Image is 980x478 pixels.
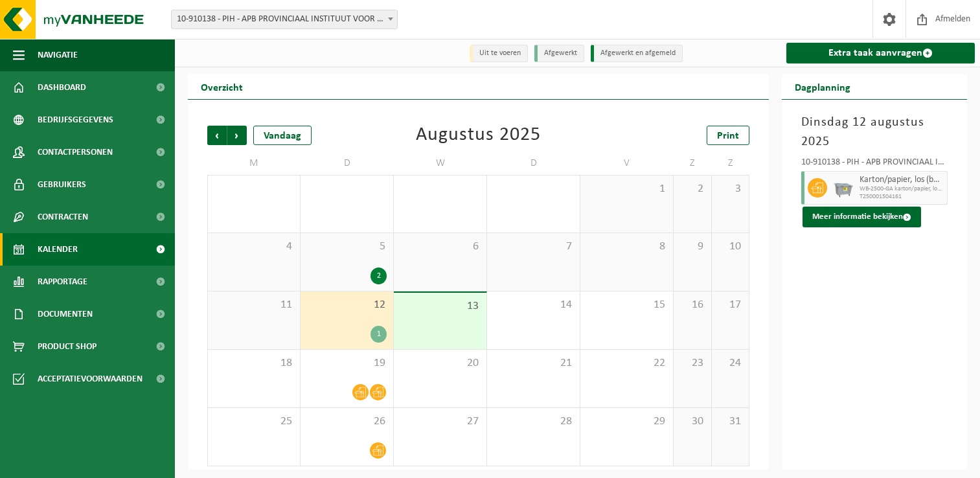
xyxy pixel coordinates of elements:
[370,326,387,343] div: 1
[860,185,944,193] span: WB-2500-GA karton/papier, los (bedrijven)
[394,152,487,175] td: W
[834,178,853,198] img: WB-2500-GAL-GY-01
[38,39,78,71] span: Navigatie
[494,298,573,312] span: 14
[400,356,480,370] span: 20
[307,240,387,254] span: 5
[38,266,87,298] span: Rapportage
[400,240,480,254] span: 6
[171,10,398,29] span: 10-910138 - PIH - APB PROVINCIAAL INSTITUUT VOOR HYGIENE - ANTWERPEN
[38,136,113,168] span: Contactpersonen
[470,45,528,62] li: Uit te voeren
[803,207,921,227] button: Meer informatie bekijken
[718,182,743,196] span: 3
[253,126,312,145] div: Vandaag
[370,267,387,284] div: 2
[707,126,749,145] a: Print
[214,240,293,254] span: 4
[717,131,739,141] span: Print
[38,201,88,233] span: Contracten
[587,240,667,254] span: 8
[301,152,394,175] td: D
[580,152,674,175] td: V
[587,298,667,312] span: 15
[494,415,573,429] span: 28
[172,10,397,28] span: 10-910138 - PIH - APB PROVINCIAAL INSTITUUT VOOR HYGIENE - ANTWERPEN
[38,104,113,136] span: Bedrijfsgegevens
[680,415,705,429] span: 30
[718,356,743,370] span: 24
[718,298,743,312] span: 17
[416,126,541,145] div: Augustus 2025
[400,299,480,313] span: 13
[400,415,480,429] span: 27
[307,415,387,429] span: 26
[860,193,944,201] span: T250001504161
[214,298,293,312] span: 11
[680,356,705,370] span: 23
[494,240,573,254] span: 7
[534,45,584,62] li: Afgewerkt
[307,356,387,370] span: 19
[38,233,78,266] span: Kalender
[38,330,97,363] span: Product Shop
[860,175,944,185] span: Karton/papier, los (bedrijven)
[214,356,293,370] span: 18
[188,74,256,99] h2: Overzicht
[801,113,948,152] h3: Dinsdag 12 augustus 2025
[786,43,975,63] a: Extra taak aanvragen
[207,152,301,175] td: M
[680,298,705,312] span: 16
[307,298,387,312] span: 12
[587,182,667,196] span: 1
[680,240,705,254] span: 9
[591,45,683,62] li: Afgewerkt en afgemeld
[718,415,743,429] span: 31
[718,240,743,254] span: 10
[587,356,667,370] span: 22
[801,158,948,171] div: 10-910138 - PIH - APB PROVINCIAAL INSTITUUT VOOR HYGIENE - [GEOGRAPHIC_DATA]
[680,182,705,196] span: 2
[494,356,573,370] span: 21
[487,152,580,175] td: D
[38,71,86,104] span: Dashboard
[38,363,142,395] span: Acceptatievoorwaarden
[674,152,712,175] td: Z
[214,415,293,429] span: 25
[712,152,750,175] td: Z
[38,298,93,330] span: Documenten
[207,126,227,145] span: Vorige
[227,126,247,145] span: Volgende
[782,74,863,99] h2: Dagplanning
[587,415,667,429] span: 29
[38,168,86,201] span: Gebruikers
